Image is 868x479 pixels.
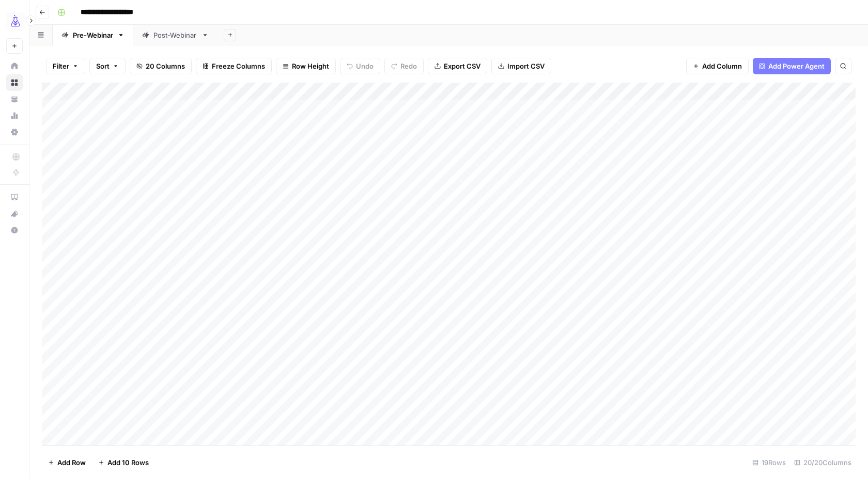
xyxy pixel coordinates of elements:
[96,61,110,71] span: Sort
[6,107,23,124] a: Usage
[292,61,329,71] span: Row Height
[53,25,133,45] a: Pre-Webinar
[444,61,481,71] span: Export CSV
[89,58,126,74] button: Sort
[7,206,22,221] div: What's new?
[6,91,23,107] a: Your Data
[6,189,23,205] a: AirOps Academy
[686,58,749,74] button: Add Column
[507,61,545,71] span: Import CSV
[146,61,185,71] span: 20 Columns
[428,58,487,74] button: Export CSV
[107,457,149,468] span: Add 10 Rows
[790,454,856,471] div: 20/20 Columns
[42,454,92,471] button: Add Row
[6,74,23,91] a: Browse
[53,61,69,71] span: Filter
[46,58,85,74] button: Filter
[400,61,417,71] span: Redo
[6,58,23,74] a: Home
[6,12,25,30] img: AirOps Growth Logo
[702,61,742,71] span: Add Column
[153,30,197,40] div: Post-Webinar
[384,58,424,74] button: Redo
[340,58,380,74] button: Undo
[356,61,374,71] span: Undo
[57,457,86,468] span: Add Row
[491,58,551,74] button: Import CSV
[276,58,336,74] button: Row Height
[73,30,113,40] div: Pre-Webinar
[6,8,23,34] button: Workspace: AirOps Growth
[133,25,218,45] a: Post-Webinar
[748,454,790,471] div: 19 Rows
[130,58,192,74] button: 20 Columns
[92,454,155,471] button: Add 10 Rows
[768,61,825,71] span: Add Power Agent
[753,58,831,74] button: Add Power Agent
[196,58,272,74] button: Freeze Columns
[212,61,265,71] span: Freeze Columns
[6,205,23,222] button: What's new?
[6,222,23,238] button: Help + Support
[6,124,23,140] a: Settings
